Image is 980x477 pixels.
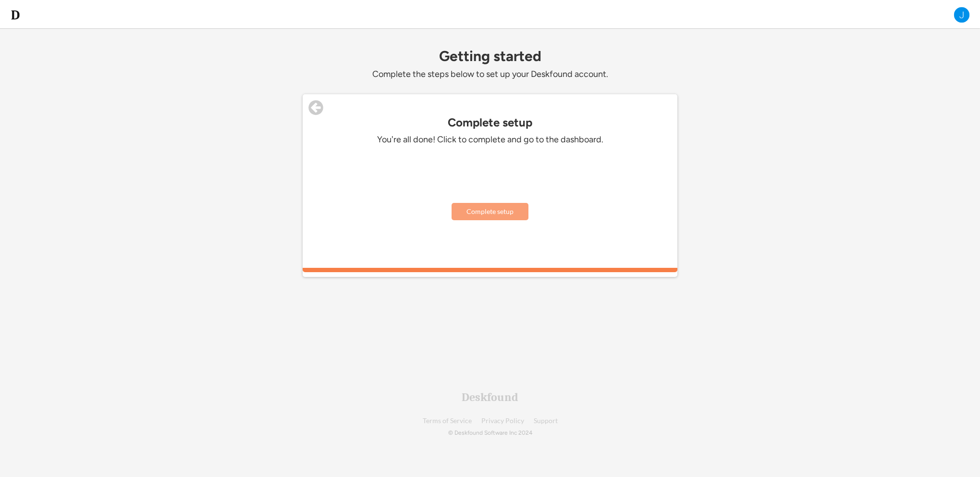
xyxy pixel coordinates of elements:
[953,6,970,24] img: J.png
[462,391,518,403] div: Deskfound
[534,417,558,425] a: Support
[303,69,677,80] div: Complete the steps below to set up your Deskfound account.
[481,417,524,425] a: Privacy Policy
[346,134,634,145] div: You're all done! Click to complete and go to the dashboard.
[303,116,677,129] div: Complete setup
[303,48,677,64] div: Getting started
[305,268,675,272] div: 100%
[10,9,21,21] img: d-whitebg.png
[452,203,528,220] button: Complete setup
[423,417,472,425] a: Terms of Service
